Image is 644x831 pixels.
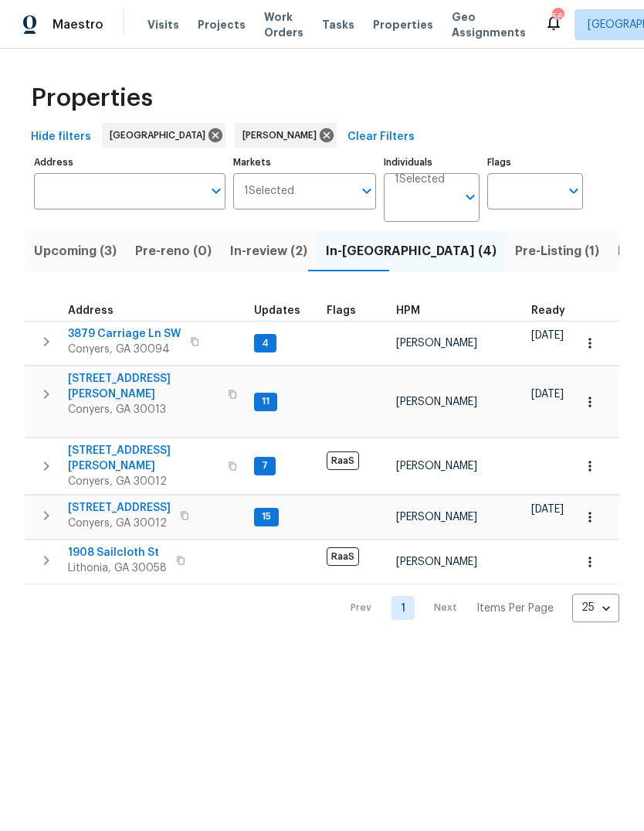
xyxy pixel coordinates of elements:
button: Open [459,186,481,208]
span: Visits [147,17,179,32]
div: [GEOGRAPHIC_DATA] [102,123,225,148]
span: [DATE] [531,330,564,341]
span: 11 [256,395,276,408]
span: [GEOGRAPHIC_DATA] [110,128,212,143]
div: [PERSON_NAME] [235,123,337,148]
span: Clear Filters [347,128,415,147]
span: Lithonia, GA 30058 [68,560,167,576]
span: Updates [254,305,300,316]
span: Pre-reno (0) [135,240,212,262]
span: 7 [256,459,274,472]
span: 1908 Sailcloth St [68,545,167,560]
span: In-review (2) [230,240,307,262]
span: RaaS [327,547,359,566]
span: Tasks [322,19,354,30]
span: [PERSON_NAME] [396,397,477,407]
span: [PERSON_NAME] [242,128,323,143]
span: [STREET_ADDRESS][PERSON_NAME] [68,371,219,402]
span: Conyers, GA 30012 [68,516,171,531]
button: Open [563,180,585,202]
button: Open [205,180,227,202]
label: Address [34,158,225,167]
span: Geo Assignments [452,9,526,40]
span: RaaS [327,451,359,470]
a: Goto page 1 [391,596,415,620]
span: [DATE] [531,504,564,515]
span: Pre-Listing (1) [515,240,599,262]
span: [PERSON_NAME] [396,512,477,523]
span: HPM [396,305,420,316]
label: Individuals [384,158,480,167]
span: Conyers, GA 30094 [68,342,181,357]
button: Open [356,180,378,202]
span: [PERSON_NAME] [396,557,477,567]
span: Ready [531,305,565,316]
span: 15 [256,510,277,523]
span: Properties [31,90,153,106]
span: Maestro [53,17,103,32]
span: 1 Selected [244,185,294,198]
span: Flags [327,305,356,316]
label: Flags [487,158,583,167]
span: 3879 Carriage Ln SW [68,326,181,342]
span: Address [68,305,114,316]
span: Properties [373,17,433,32]
span: [STREET_ADDRESS][PERSON_NAME] [68,443,219,474]
span: [PERSON_NAME] [396,338,477,349]
span: [STREET_ADDRESS] [68,500,171,516]
span: Upcoming (3) [34,240,117,262]
div: 56 [552,9,563,25]
span: Hide filters [31,128,91,147]
span: [DATE] [531,389,564,400]
button: Clear Filters [341,123,421,152]
div: 25 [572,587,619,628]
p: Items Per Page [476,601,554,616]
span: Projects [198,17,246,32]
span: Work Orders [264,9,303,40]
span: In-[GEOGRAPHIC_DATA] (4) [326,240,497,262]
button: Hide filters [25,123,97,152]
span: [PERSON_NAME] [396,461,477,472]
span: Conyers, GA 30013 [68,402,219,417]
label: Markets [233,158,377,167]
div: Earliest renovation start date (first business day after COE or Checkout) [531,305,579,316]
span: 1 Selected [395,173,445,186]
span: 4 [256,337,275,350]
span: Conyers, GA 30012 [68,474,219,489]
nav: Pagination Navigation [336,594,619,622]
